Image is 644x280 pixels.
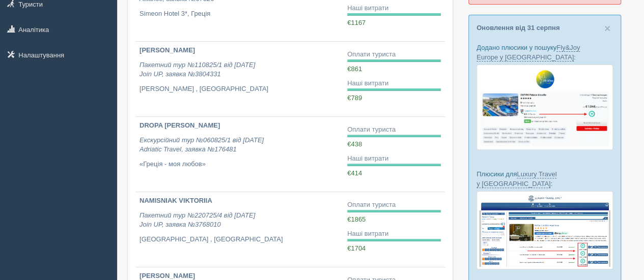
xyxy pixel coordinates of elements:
[139,121,220,129] b: DROPA [PERSON_NAME]
[347,19,366,26] span: €1167
[139,9,339,19] p: Simeon Hotel 3*, Греція
[477,169,613,189] p: Плюсики для :
[139,46,195,54] b: [PERSON_NAME]
[604,23,610,34] button: Close
[604,22,610,34] span: ×
[347,79,441,88] div: Наші витрати
[347,65,362,73] span: €861
[477,191,613,269] img: luxury-travel-%D0%BF%D0%BE%D0%B4%D0%B1%D0%BE%D1%80%D0%BA%D0%B0-%D1%81%D1%80%D0%BC-%D0%B4%D0%BB%D1...
[139,136,264,153] i: Екскурсійний тур №060825/1 від [DATE] Adriatic Travel, заявка №176481
[139,211,255,229] i: Пакетний тур №220725/4 від [DATE] Join UP, заявка №3768010
[477,65,613,150] img: fly-joy-de-proposal-crm-for-travel-agency.png
[347,154,441,164] div: Наші витрати
[347,4,441,13] div: Наші витрати
[139,160,339,169] p: «Греція - моя любов»
[347,140,362,148] span: €438
[347,229,441,239] div: Наші витрати
[135,42,343,116] a: [PERSON_NAME] Пакетний тур №110825/1 від [DATE]Join UP, заявка №3804331 [PERSON_NAME] , [GEOGRAPH...
[139,235,339,244] p: [GEOGRAPHIC_DATA] , [GEOGRAPHIC_DATA]
[477,44,580,61] a: Fly&Joy Europe у [GEOGRAPHIC_DATA]
[139,61,255,78] i: Пакетний тур №110825/1 від [DATE] Join UP, заявка №3804331
[477,170,556,188] a: Luxury Travel у [GEOGRAPHIC_DATA]
[347,125,441,135] div: Оплати туриста
[347,215,366,223] span: €1865
[139,84,339,94] p: [PERSON_NAME] , [GEOGRAPHIC_DATA]
[347,169,362,177] span: €414
[347,200,441,210] div: Оплати туриста
[477,24,559,32] a: Оновлення від 31 серпня
[347,244,366,252] span: €1704
[135,192,343,267] a: NAMISNIAK VIKTORIIA Пакетний тур №220725/4 від [DATE]Join UP, заявка №3768010 [GEOGRAPHIC_DATA] ,...
[477,43,613,62] p: Додано плюсики у пошуку :
[139,272,195,279] b: [PERSON_NAME]
[139,197,212,204] b: NAMISNIAK VIKTORIIA
[135,117,343,192] a: DROPA [PERSON_NAME] Екскурсійний тур №060825/1 від [DATE]Adriatic Travel, заявка №176481 «Греція ...
[347,94,362,102] span: €789
[347,50,441,59] div: Оплати туриста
